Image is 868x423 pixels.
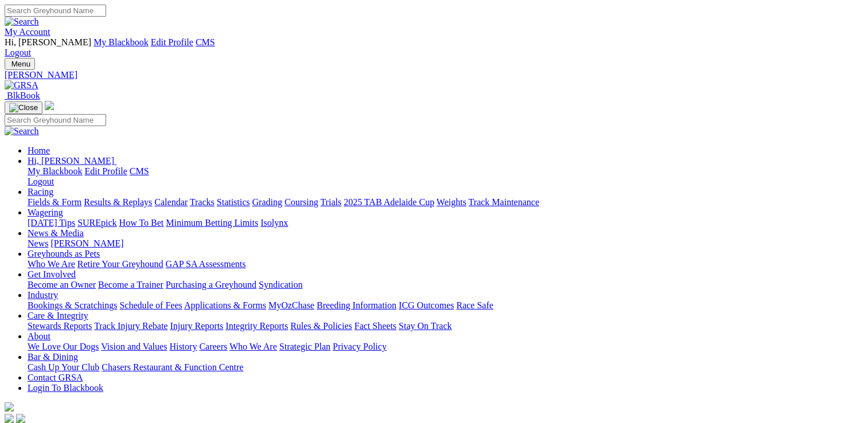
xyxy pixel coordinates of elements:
[217,197,250,207] a: Statistics
[28,300,117,310] a: Bookings & Scratchings
[28,166,83,176] a: My Blackbook
[28,331,50,341] a: About
[196,37,215,47] a: CMS
[28,311,88,320] a: Care & Integrity
[119,300,182,310] a: Schedule of Fees
[28,290,58,300] a: Industry
[28,269,76,279] a: Get Involved
[166,280,256,289] a: Purchasing a Greyhound
[5,414,14,423] img: facebook.svg
[190,197,215,207] a: Tracks
[170,321,223,331] a: Injury Reports
[154,197,188,207] a: Calendar
[229,342,277,351] a: Who We Are
[317,300,396,310] a: Breeding Information
[5,91,40,100] a: BlkBook
[28,342,99,351] a: We Love Our Dogs
[28,218,863,228] div: Wagering
[28,197,863,207] div: Racing
[28,362,863,373] div: Bar & Dining
[5,27,50,37] a: My Account
[28,300,863,311] div: Industry
[151,37,193,47] a: Edit Profile
[5,70,863,80] a: [PERSON_NAME]
[94,321,168,331] a: Track Injury Rebate
[28,197,81,207] a: Fields & Form
[28,238,863,249] div: News & Media
[28,187,53,197] a: Racing
[5,58,35,70] button: Toggle navigation
[5,37,91,47] span: Hi, [PERSON_NAME]
[84,197,152,207] a: Results & Replays
[290,321,352,331] a: Rules & Policies
[437,197,466,207] a: Weights
[7,91,40,100] span: BlkBook
[16,414,25,423] img: twitter.svg
[456,300,493,310] a: Race Safe
[45,101,54,110] img: logo-grsa-white.png
[268,300,314,310] a: MyOzChase
[5,101,42,114] button: Toggle navigation
[333,342,387,351] a: Privacy Policy
[28,228,84,238] a: News & Media
[252,197,282,207] a: Grading
[11,60,30,68] span: Menu
[28,321,863,331] div: Care & Integrity
[77,218,116,228] a: SUREpick
[469,197,539,207] a: Track Maintenance
[225,321,288,331] a: Integrity Reports
[77,259,164,269] a: Retire Your Greyhound
[130,166,149,176] a: CMS
[28,259,863,269] div: Greyhounds as Pets
[9,103,38,112] img: Close
[260,218,288,228] a: Isolynx
[28,177,54,186] a: Logout
[28,166,863,187] div: Hi, [PERSON_NAME]
[28,207,63,217] a: Wagering
[279,342,330,351] a: Strategic Plan
[5,402,14,412] img: logo-grsa-white.png
[98,280,164,289] a: Become a Trainer
[5,114,106,126] input: Search
[94,37,149,47] a: My Blackbook
[28,218,75,228] a: [DATE] Tips
[50,238,123,248] a: [PERSON_NAME]
[399,300,454,310] a: ICG Outcomes
[102,362,243,372] a: Chasers Restaurant & Function Centre
[355,321,396,331] a: Fact Sheets
[119,218,164,228] a: How To Bet
[28,156,116,166] a: Hi, [PERSON_NAME]
[344,197,434,207] a: 2025 TAB Adelaide Cup
[28,321,92,331] a: Stewards Reports
[28,238,48,248] a: News
[5,48,31,57] a: Logout
[166,259,246,269] a: GAP SA Assessments
[5,5,106,17] input: Search
[320,197,341,207] a: Trials
[28,342,863,352] div: About
[85,166,127,176] a: Edit Profile
[184,300,266,310] a: Applications & Forms
[285,197,318,207] a: Coursing
[169,342,197,351] a: History
[5,126,39,136] img: Search
[28,156,114,166] span: Hi, [PERSON_NAME]
[28,249,100,258] a: Greyhounds as Pets
[399,321,451,331] a: Stay On Track
[28,352,78,362] a: Bar & Dining
[199,342,227,351] a: Careers
[28,373,83,382] a: Contact GRSA
[5,80,38,91] img: GRSA
[28,146,50,155] a: Home
[101,342,167,351] a: Vision and Values
[28,259,75,269] a: Who We Are
[166,218,258,228] a: Minimum Betting Limits
[28,383,103,393] a: Login To Blackbook
[5,17,39,27] img: Search
[5,37,863,58] div: My Account
[28,362,99,372] a: Cash Up Your Club
[28,280,863,290] div: Get Involved
[259,280,302,289] a: Syndication
[28,280,96,289] a: Become an Owner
